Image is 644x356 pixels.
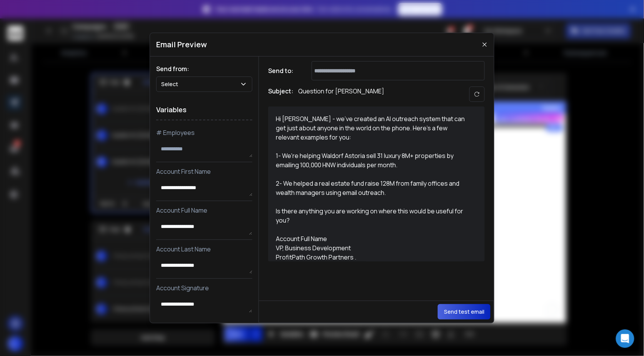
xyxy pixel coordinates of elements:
[161,80,181,88] p: Select
[438,304,491,319] button: Send test email
[268,66,299,75] h1: Send to:
[276,114,468,254] div: Hi [PERSON_NAME] - we've created an AI outreach system that can get just about anyone in the worl...
[156,64,252,73] h1: Send from:
[156,206,252,215] p: Account Full Name
[156,39,207,50] h1: Email Preview
[156,283,252,293] p: Account Signature
[156,128,252,137] p: # Employees
[156,100,252,120] h1: Variables
[156,245,252,254] p: Account Last Name
[156,167,252,176] p: Account First Name
[268,87,294,102] h1: Subject:
[616,329,634,348] div: Open Intercom Messenger
[298,87,384,102] p: Question for [PERSON_NAME]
